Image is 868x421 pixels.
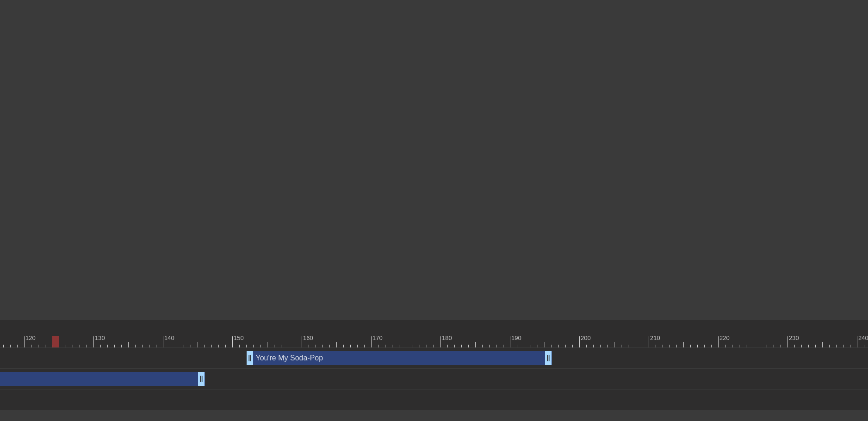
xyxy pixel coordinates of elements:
[581,334,592,343] div: 200
[234,334,245,343] div: 150
[650,334,662,343] div: 210
[511,334,523,343] div: 190
[164,334,176,343] div: 140
[544,353,553,363] span: drag_handle
[25,334,37,343] div: 120
[372,334,384,343] div: 170
[95,334,106,343] div: 130
[442,334,453,343] div: 180
[303,334,315,343] div: 160
[789,334,800,343] div: 230
[197,374,206,384] span: drag_handle
[719,334,731,343] div: 220
[245,353,254,363] span: drag_handle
